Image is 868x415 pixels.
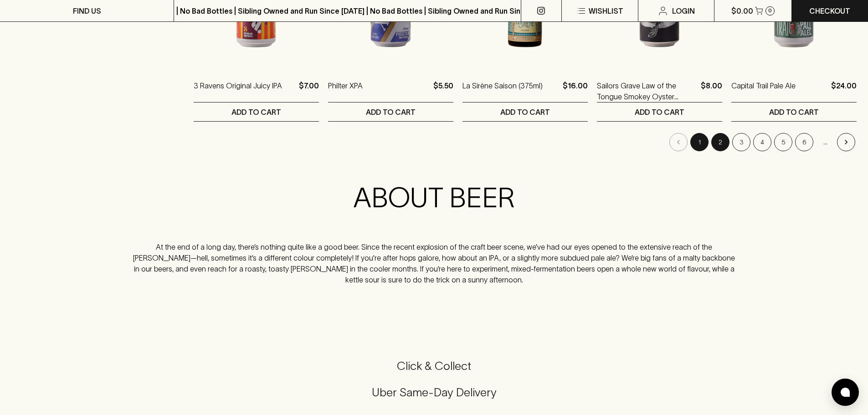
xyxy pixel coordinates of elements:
h5: Uber Same-Day Delivery [11,385,857,400]
a: Sailors Grave Law of the Tongue Smokey Oyster [PERSON_NAME] [597,80,697,102]
nav: pagination navigation [194,133,857,151]
p: $5.50 [433,80,453,102]
button: ADD TO CART [328,102,453,121]
button: ADD TO CART [194,102,319,121]
p: Wishlist [589,5,623,16]
a: La Sirène Saison (375ml) [462,80,543,102]
button: Go to page 4 [753,133,771,151]
p: FIND US [73,5,101,16]
p: At the end of a long day, there’s nothing quite like a good beer. Since the recent explosion of t... [130,241,738,285]
a: Capital Trail Pale Ale [731,80,796,102]
a: 3 Ravens Original Juicy IPA [194,80,282,102]
p: $24.00 [831,80,857,102]
p: $8.00 [701,80,722,102]
img: bubble-icon [841,388,850,397]
p: $16.00 [563,80,588,102]
p: ADD TO CART [769,107,819,118]
button: Go to page 5 [774,133,792,151]
p: 0 [768,8,772,13]
a: Philter XPA [328,80,363,102]
p: $0.00 [731,5,753,16]
div: … [816,133,834,151]
button: Go to page 6 [795,133,813,151]
p: ADD TO CART [635,107,684,118]
p: Checkout [809,5,850,16]
h2: ABOUT BEER [130,181,738,214]
p: $7.00 [299,80,319,102]
p: ADD TO CART [366,107,416,118]
p: ADD TO CART [500,107,550,118]
p: ADD TO CART [231,107,281,118]
button: Go to page 3 [732,133,750,151]
button: ADD TO CART [597,102,722,121]
button: page 1 [690,133,709,151]
h5: Click & Collect [11,359,857,374]
button: ADD TO CART [462,102,588,121]
p: Login [672,5,695,16]
button: Go to page 2 [711,133,729,151]
button: ADD TO CART [731,102,857,121]
button: Go to next page [837,133,855,151]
